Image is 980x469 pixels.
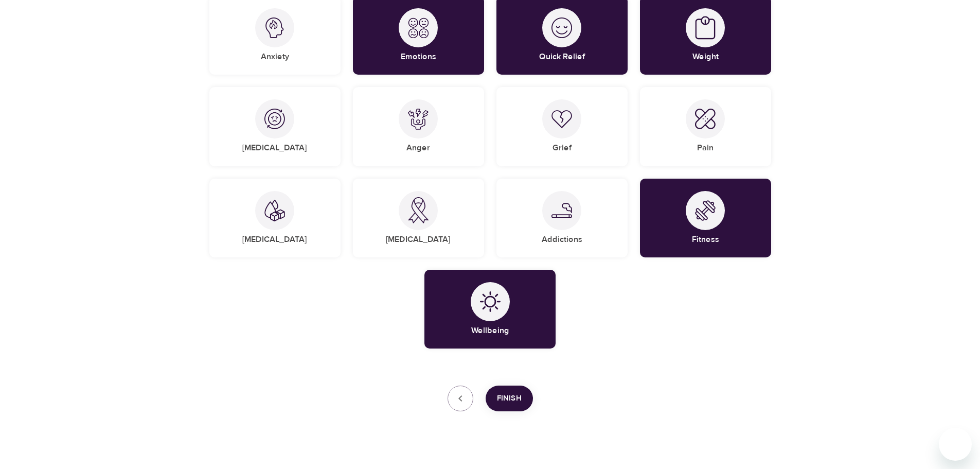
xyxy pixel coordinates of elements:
[695,109,716,129] img: Pain
[242,143,307,153] h5: [MEDICAL_DATA]
[386,234,451,245] h5: [MEDICAL_DATA]
[264,109,285,129] img: Depression
[939,428,972,461] iframe: Button to launch messaging window
[695,16,716,40] img: Weight
[408,197,429,223] img: Cancer
[551,110,572,128] img: Grief
[353,87,484,166] div: AngerAnger
[209,179,341,257] div: Diabetes[MEDICAL_DATA]
[692,51,719,62] h5: Weight
[424,270,556,349] div: WellbeingWellbeing
[496,179,628,257] div: AddictionsAddictions
[401,51,436,62] h5: Emotions
[264,199,285,221] img: Diabetes
[640,179,771,257] div: FitnessFitness
[697,143,714,153] h5: Pain
[486,386,533,411] button: Finish
[542,234,582,245] h5: Addictions
[551,18,572,38] img: Quick Relief
[264,18,285,38] img: Anxiety
[209,87,341,166] div: Depression[MEDICAL_DATA]
[408,109,429,130] img: Anger
[261,51,289,62] h5: Anxiety
[553,143,572,153] h5: Grief
[406,143,430,153] h5: Anger
[408,18,429,38] img: Emotions
[496,87,628,166] div: GriefGrief
[692,234,719,245] h5: Fitness
[640,87,771,166] div: PainPain
[242,234,307,245] h5: [MEDICAL_DATA]
[551,203,572,218] img: Addictions
[471,325,509,336] h5: Wellbeing
[695,200,716,221] img: Fitness
[497,392,522,405] span: Finish
[353,179,484,257] div: Cancer[MEDICAL_DATA]
[539,51,585,62] h5: Quick Relief
[480,291,501,312] img: Wellbeing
